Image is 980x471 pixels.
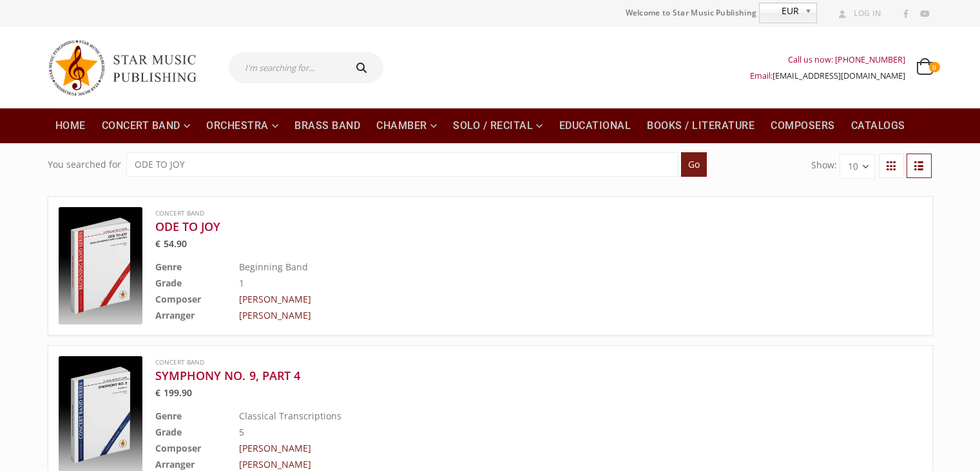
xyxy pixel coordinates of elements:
[239,309,311,321] a: [PERSON_NAME]
[898,6,914,23] a: Facebook
[773,70,905,81] a: [EMAIL_ADDRESS][DOMAIN_NAME]
[916,6,933,23] a: Youtube
[155,309,195,321] b: Arranger
[760,3,800,19] span: EUR
[229,52,343,83] input: I'm searching for...
[445,108,551,143] a: Solo / Recital
[48,108,93,143] a: Home
[239,442,311,454] a: [PERSON_NAME]
[155,442,201,454] b: Composer
[239,408,858,424] td: Classical Transcriptions
[239,275,858,291] td: 1
[155,386,160,399] span: €
[155,368,858,383] a: SYMPHONY NO. 9, PART 4
[155,219,858,234] a: ODE TO JOY
[639,108,762,143] a: Books / Literature
[155,208,204,217] a: Concert Band
[155,237,160,250] span: €
[155,386,193,399] bdi: 199.90
[750,68,905,84] div: Email:
[929,62,939,72] span: 0
[239,293,311,305] a: [PERSON_NAME]
[626,3,757,23] span: Welcome to Star Music Publishing
[155,261,182,273] b: Genre
[763,108,843,143] a: Composers
[811,154,875,178] form: Show:
[155,293,201,305] b: Composer
[369,108,445,143] a: Chamber
[681,152,707,177] input: Go
[834,5,881,22] a: Log In
[287,108,368,143] a: Brass Band
[48,34,209,102] img: Star Music Publishing
[155,426,182,438] b: Grade
[239,458,311,470] a: [PERSON_NAME]
[155,357,204,366] a: Concert Band
[750,52,905,68] div: Call us now: [PHONE_NUMBER]
[155,458,195,470] b: Arranger
[239,259,858,275] td: Beginning Band
[198,108,286,143] a: Orchestra
[155,410,182,422] b: Genre
[94,108,198,143] a: Concert Band
[843,108,913,143] a: Catalogs
[155,277,182,289] b: Grade
[552,108,639,143] a: Educational
[48,152,121,177] div: You searched for
[343,52,384,83] button: Search
[239,424,858,440] td: 5
[155,237,187,250] bdi: 54.90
